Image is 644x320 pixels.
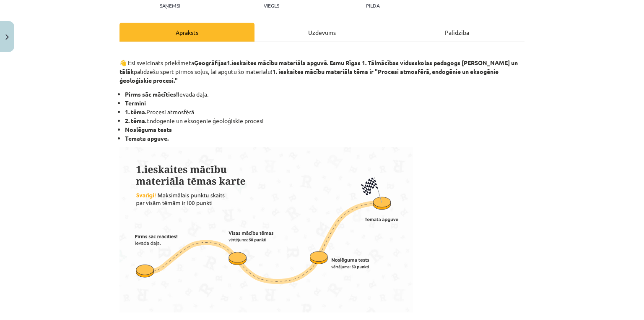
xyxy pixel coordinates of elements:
[119,50,525,85] p: 👋 Esi sveicināts priekšmeta palīdzēšu spert pirmos soļus, lai apgūtu šo materiālu!
[125,90,525,99] li: Ievada daļa.
[264,3,279,8] p: Viegls
[125,108,146,115] strong: 1. tēma.
[194,59,227,66] strong: Ģeogrāfijas
[125,108,525,116] li: Procesi atmosfērā
[254,23,390,42] div: Uzdevums
[125,117,146,124] strong: 2. tēma.
[366,3,379,8] p: pilda
[125,99,146,107] strong: Termini
[119,68,499,84] strong: 1. ieskaites mācību materiāla tēma ir "Procesi atmosfērā, endogēnie un eksogēnie ģeoloģiskie proc...
[119,59,518,75] strong: 1.ieskaites mācību materiāla apguvē. Esmu Rīgas 1. Tālmācības vidusskolas pedagogs [PERSON_NAME] ...
[125,126,172,133] strong: Noslēguma tests
[125,90,178,98] strong: Pirms sāc mācīties!
[125,116,525,125] li: Endogēnie un eksogēnie ģeoloģiskie procesi
[5,34,9,40] img: icon-close-lesson-0947bae3869378f0d4975bcd49f059093ad1ed9edebbc8119c70593378902aed.svg
[119,23,254,42] div: Apraksts
[125,134,169,142] strong: Temata apguve.
[156,3,184,8] p: Saņemsi
[390,23,525,42] div: Palīdzība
